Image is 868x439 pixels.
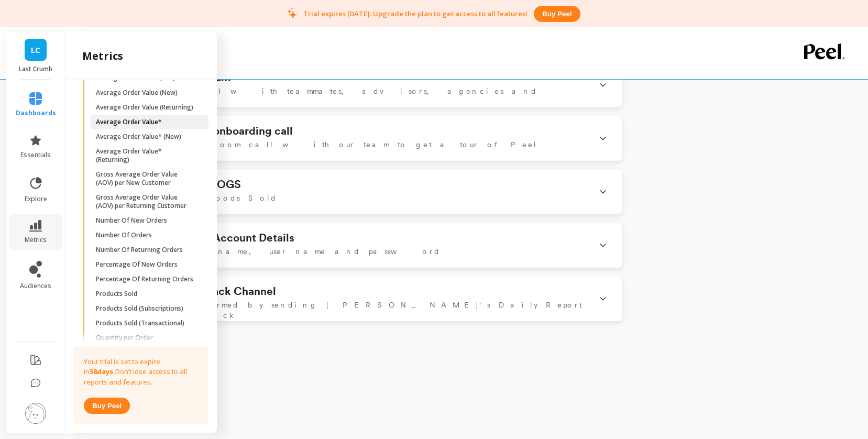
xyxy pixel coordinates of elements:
span: dashboards [16,109,56,117]
button: Buy peel [84,398,130,414]
span: Stay informed by sending [PERSON_NAME]'s Daily Report via Slack [148,300,586,321]
p: Average Order Value (New) [96,89,178,97]
p: Number Of Orders [96,231,152,239]
p: Products Sold (Subscriptions) [96,304,183,313]
p: Number Of New Orders [96,216,167,225]
span: metrics [25,236,47,244]
span: Book a Zoom call with our team to get a tour of Peel [148,139,537,150]
h1: Schedule an onboarding call [148,125,293,137]
p: Quantity per Order [96,334,153,342]
p: Number Of Returning Orders [96,246,183,254]
span: explore [25,195,47,203]
p: Last Crumb [17,65,55,73]
span: essentials [20,151,51,159]
h1: Update your Account Details [148,232,294,244]
p: Products Sold (Transactional) [96,319,184,327]
p: Products Sold [96,290,137,298]
p: Average Order Value (Returning) [96,103,193,112]
p: Your trial is set to expire in Don’t lose access to all reports and features. [84,357,198,388]
span: Share Peel with teammates, advisors, agencies and investors [148,86,586,107]
strong: 58 days. [90,367,115,376]
button: Buy peel [534,6,580,22]
span: audiences [20,282,51,290]
p: Average Order Value* [96,118,162,126]
span: Workspace name, user name and password [148,246,441,257]
p: Average Order Value* (Returning) [96,147,196,164]
p: Percentage Of New Orders [96,260,178,269]
span: LC [31,44,40,56]
h2: metrics [82,49,123,63]
p: Gross Average Order Value (AOV) per New Customer [96,170,196,187]
img: profile picture [25,403,46,424]
p: Average Order Value* (New) [96,133,181,141]
p: Gross Average Order Value (AOV) per Returning Customer [96,193,196,210]
p: Trial expires [DATE]. Upgrade the plan to get access to all features! [303,9,528,18]
p: Percentage Of Returning Orders [96,275,193,283]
